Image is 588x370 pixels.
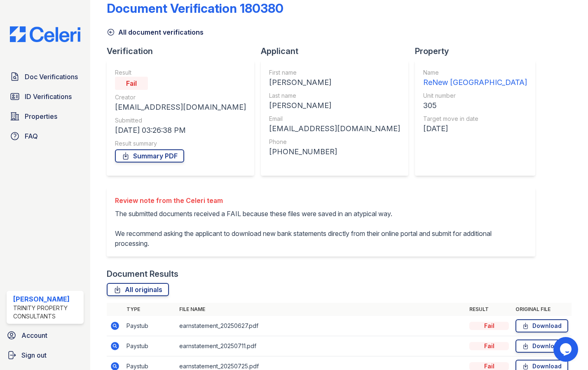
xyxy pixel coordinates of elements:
th: Original file [512,303,572,316]
td: earnstatement_20250711.pdf [176,336,466,356]
p: The submitted documents received a FAIL because these files were saved in an atypical way. We rec... [115,209,527,248]
div: Result [115,68,246,77]
div: Target move in date [423,115,527,123]
div: Fail [469,322,509,330]
a: Account [3,327,87,344]
td: Paystub [123,316,176,336]
div: Document Verification 180380 [107,1,283,16]
div: [DATE] [423,123,527,134]
div: Result summary [115,139,246,148]
div: [PERSON_NAME] [269,100,400,111]
div: First name [269,68,400,77]
div: [DATE] 03:26:38 PM [115,125,246,136]
div: Submitted [115,116,246,125]
span: Doc Verifications [25,72,78,82]
th: Type [123,303,176,316]
div: [EMAIL_ADDRESS][DOMAIN_NAME] [115,101,246,113]
div: [PERSON_NAME] [13,294,80,304]
iframe: chat widget [553,337,580,362]
div: Property [415,45,542,57]
a: Sign out [3,347,87,363]
span: FAQ [25,131,38,141]
a: Download [515,319,568,332]
div: Creator [115,93,246,101]
a: Properties [7,108,84,125]
div: Fail [469,342,509,350]
a: All document verifications [107,27,204,37]
div: Last name [269,92,400,100]
span: ID Verifications [25,92,72,101]
img: CE_Logo_Blue-a8612792a0a2168367f1c8372b55b34899dd931a85d93a1a3d3e32e68fde9ad4.png [3,26,87,42]
th: File name [176,303,466,316]
a: Doc Verifications [7,68,84,85]
div: Trinity Property Consultants [13,304,80,321]
div: 305 [423,100,527,111]
div: ReNew [GEOGRAPHIC_DATA] [423,77,527,88]
td: earnstatement_20250627.pdf [176,316,466,336]
div: Email [269,115,400,123]
div: Fail [115,77,148,90]
span: Account [21,330,47,340]
a: FAQ [7,128,84,144]
div: Document Results [107,268,178,280]
div: Applicant [261,45,415,57]
a: Summary PDF [115,149,184,163]
a: All originals [107,283,169,296]
a: Name ReNew [GEOGRAPHIC_DATA] [423,68,527,88]
a: Download [515,339,568,353]
th: Result [466,303,512,316]
td: Paystub [123,336,176,356]
span: Properties [25,111,57,121]
span: Sign out [21,350,47,360]
div: [PHONE_NUMBER] [269,146,400,158]
div: Verification [107,45,261,57]
div: [PERSON_NAME] [269,77,400,88]
div: Phone [269,138,400,146]
div: Unit number [423,92,527,100]
div: [EMAIL_ADDRESS][DOMAIN_NAME] [269,123,400,134]
a: ID Verifications [7,88,84,105]
div: Review note from the Celeri team [115,196,527,205]
div: Name [423,68,527,77]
